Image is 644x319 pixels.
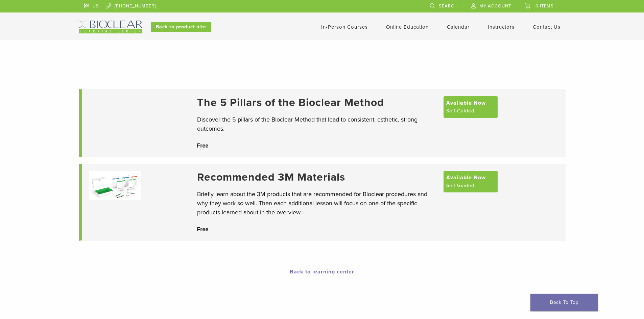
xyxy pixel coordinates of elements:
img: Bioclear [79,21,142,33]
a: Calendar [447,24,470,30]
span: Search [439,3,458,9]
span: Free [197,227,209,232]
a: Back to product site [151,22,211,32]
span: 0 items [535,3,554,9]
span: Free [197,143,209,149]
a: The 5 Pillars of the Bioclear Method [197,96,437,109]
span: Self-Guided [446,107,474,115]
p: Discover the 5 pillars of the Bioclear Method that lead to consistent, esthetic, strong outcomes. [197,115,437,133]
a: Available Now Self-Guided [444,96,498,118]
p: Briefly learn about the 3M products that are recommended for Bioclear procedures and why they wor... [197,190,437,217]
span: Available Now [446,174,486,182]
a: Back to learning center [290,268,354,275]
span: Available Now [446,99,486,107]
a: Contact Us [533,24,560,30]
a: Instructors [488,24,515,30]
a: In-Person Courses [321,24,368,30]
a: Online Education [386,24,429,30]
span: Self-Guided [446,182,474,190]
span: My Account [479,3,511,9]
a: Available Now Self-Guided [444,171,498,192]
a: Recommended 3M Materials [197,171,437,184]
a: Back To Top [530,294,598,311]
